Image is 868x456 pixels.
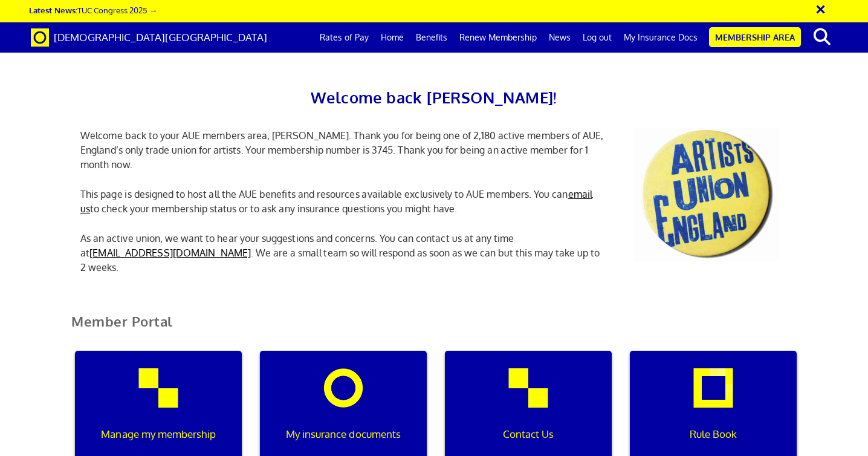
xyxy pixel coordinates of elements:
button: search [803,24,840,50]
p: This page is designed to host all the AUE benefits and resources available exclusively to AUE mem... [71,187,615,216]
h2: Member Portal [62,314,806,344]
a: Benefits [410,22,453,53]
p: Contact Us [453,426,603,442]
a: [EMAIL_ADDRESS][DOMAIN_NAME] [89,247,251,259]
a: Brand [DEMOGRAPHIC_DATA][GEOGRAPHIC_DATA] [22,22,276,53]
strong: Latest News: [29,5,77,15]
p: My insurance documents [268,426,418,442]
a: Renew Membership [453,22,543,53]
a: Latest News:TUC Congress 2025 → [29,5,157,15]
a: Membership Area [709,27,801,47]
span: [DEMOGRAPHIC_DATA][GEOGRAPHIC_DATA] [54,31,267,44]
h2: Welcome back [PERSON_NAME]! [71,85,797,110]
p: As an active union, we want to hear your suggestions and concerns. You can contact us at any time... [71,231,615,275]
a: News [543,22,577,53]
p: Welcome back to your AUE members area, [PERSON_NAME]. Thank you for being one of 2,180 active mem... [71,128,615,172]
a: Log out [577,22,618,53]
a: Rates of Pay [314,22,375,53]
a: Home [375,22,410,53]
a: My Insurance Docs [618,22,704,53]
p: Rule Book [638,426,788,442]
p: Manage my membership [83,426,233,442]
